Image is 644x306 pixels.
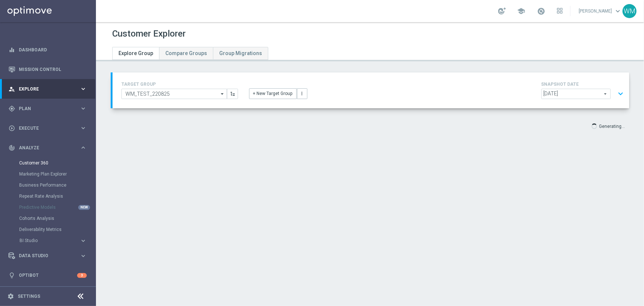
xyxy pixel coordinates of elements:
[78,205,90,210] div: NEW
[19,227,77,232] a: Deliverability Metrics
[18,294,40,299] a: Settings
[112,28,186,39] h1: Customer Explorer
[8,125,15,132] i: play_circle_outline
[80,237,87,244] i: keyboard_arrow_right
[118,50,153,56] span: Explore Group
[8,86,80,92] div: Explore
[121,82,238,87] h4: TARGET GROUP
[8,105,15,112] i: gps_fixed
[80,252,87,259] i: keyboard_arrow_right
[8,106,87,112] button: gps_fixed Plan keyboard_arrow_right
[19,59,87,79] a: Mission Control
[599,122,625,129] p: Generating...
[615,87,626,101] button: expand_more
[541,82,626,87] h4: SNAPSHOT DATE
[8,40,87,59] div: Dashboard
[8,47,15,53] i: equalizer
[297,88,307,99] button: more_vert
[7,293,14,300] i: settings
[249,88,297,99] button: + New Target Group
[80,144,87,151] i: keyboard_arrow_right
[8,105,80,112] div: Plan
[8,125,80,132] div: Execute
[80,125,87,132] i: keyboard_arrow_right
[19,157,95,169] div: Customer 360
[8,144,15,151] i: track_changes
[623,4,637,18] div: WM
[8,145,87,151] button: track_changes Analyze keyboard_arrow_right
[19,182,77,188] a: Business Performance
[19,254,80,258] span: Data Studio
[8,86,87,92] button: person_search Explore keyboard_arrow_right
[8,59,87,79] div: Mission Control
[300,91,305,96] i: more_vert
[165,50,207,56] span: Compare Groups
[80,105,87,112] i: keyboard_arrow_right
[112,47,268,60] ul: Tabs
[19,193,77,199] a: Repeat Rate Analysis
[8,86,15,92] i: person_search
[19,171,77,177] a: Marketing Plan Explorer
[8,272,15,279] i: lightbulb
[517,7,525,15] span: school
[77,273,87,278] div: 3
[8,144,80,151] div: Analyze
[8,266,87,285] div: Optibot
[19,191,95,202] div: Repeat Rate Analysis
[19,160,77,166] a: Customer 360
[8,67,87,72] button: Mission Control
[20,238,72,243] span: BI Studio
[20,238,80,243] div: BI Studio
[19,224,95,235] div: Deliverability Metrics
[19,106,80,111] span: Plan
[578,6,623,17] a: [PERSON_NAME]keyboard_arrow_down
[219,50,262,56] span: Group Migrations
[19,215,77,221] a: Cohorts Analysis
[19,238,87,244] button: BI Studio keyboard_arrow_right
[121,89,227,99] input: Select Existing or Create New
[19,235,95,246] div: BI Studio
[80,85,87,92] i: keyboard_arrow_right
[19,40,87,59] a: Dashboard
[19,169,95,180] div: Marketing Plan Explorer
[19,202,95,213] div: Predictive Models
[8,253,87,259] button: Data Studio keyboard_arrow_right
[19,180,95,191] div: Business Performance
[8,272,87,278] button: lightbulb Optibot 3
[19,87,80,91] span: Explore
[8,47,87,53] button: equalizer Dashboard
[19,266,77,285] a: Optibot
[19,213,95,224] div: Cohorts Analysis
[19,126,80,130] span: Execute
[8,125,87,131] button: play_circle_outline Execute keyboard_arrow_right
[19,146,80,150] span: Analyze
[121,80,620,101] div: TARGET GROUP arrow_drop_down + New Target Group more_vert SNAPSHOT DATE arrow_drop_down expand_more
[614,7,622,15] span: keyboard_arrow_down
[219,89,227,99] i: arrow_drop_down
[8,252,80,259] div: Data Studio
